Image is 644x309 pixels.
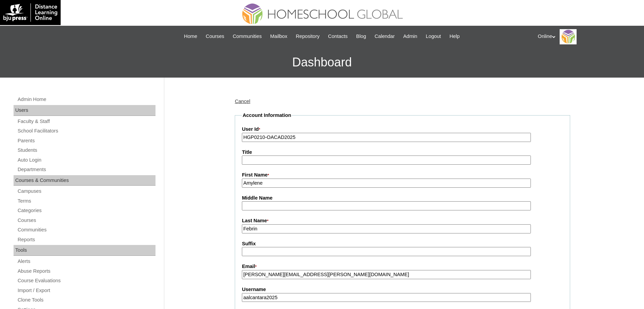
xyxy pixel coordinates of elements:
[14,175,155,186] div: Courses & Communities
[242,149,563,156] label: Title
[206,33,224,40] span: Courses
[17,286,155,295] a: Import / Export
[375,33,395,40] span: Calendar
[17,187,155,195] a: Campuses
[17,276,155,285] a: Course Evaluations
[242,194,563,202] label: Middle Name
[17,197,155,205] a: Terms
[292,33,323,40] a: Repository
[17,206,155,215] a: Categories
[17,226,155,234] a: Communities
[184,33,197,40] span: Home
[233,33,262,40] span: Communities
[242,263,563,270] label: Email
[446,33,463,40] a: Help
[202,33,228,40] a: Courses
[181,33,201,40] a: Home
[242,217,563,225] label: Last Name
[17,216,155,225] a: Courses
[229,33,265,40] a: Communities
[17,146,155,154] a: Students
[17,235,155,244] a: Reports
[242,240,563,247] label: Suffix
[267,33,291,40] a: Mailbox
[328,33,348,40] span: Contacts
[325,33,351,40] a: Contacts
[422,33,444,40] a: Logout
[17,117,155,126] a: Faculty & Staff
[14,105,155,116] div: Users
[450,33,460,40] span: Help
[242,171,563,179] label: First Name
[296,33,319,40] span: Repository
[353,33,369,40] a: Blog
[17,296,155,304] a: Clone Tools
[242,286,563,293] label: Username
[538,29,638,44] div: Online
[371,33,398,40] a: Calendar
[17,165,155,174] a: Departments
[400,33,421,40] a: Admin
[242,126,563,133] label: User Id
[3,3,57,22] img: logo-white.png
[560,29,577,44] img: Online Academy
[17,156,155,164] a: Auto Login
[17,137,155,145] a: Parents
[17,257,155,266] a: Alerts
[14,245,155,256] div: Tools
[426,33,441,40] span: Logout
[3,47,641,78] h3: Dashboard
[356,33,366,40] span: Blog
[403,33,417,40] span: Admin
[270,33,288,40] span: Mailbox
[17,127,155,135] a: School Facilitators
[17,95,155,104] a: Admin Home
[242,112,292,119] legend: Account Information
[17,267,155,275] a: Abuse Reports
[235,99,250,104] a: Cancel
